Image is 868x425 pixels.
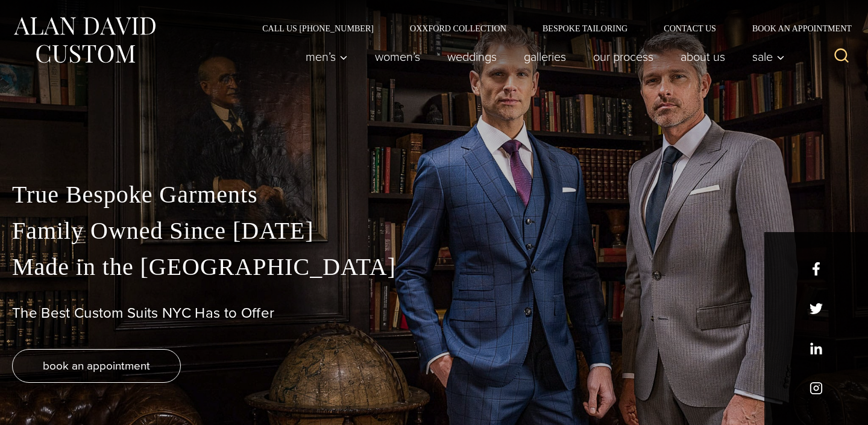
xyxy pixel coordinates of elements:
[752,51,785,63] span: Sale
[12,349,181,383] a: book an appointment
[292,45,791,69] nav: Primary Navigation
[511,45,580,69] a: Galleries
[244,24,856,33] nav: Secondary Navigation
[362,45,434,69] a: Women’s
[306,51,348,63] span: Men’s
[392,24,524,33] a: Oxxford Collection
[734,24,856,33] a: Book an Appointment
[524,24,646,33] a: Bespoke Tailoring
[12,13,157,67] img: Alan David Custom
[12,304,856,322] h1: The Best Custom Suits NYC Has to Offer
[244,24,392,33] a: Call Us [PHONE_NUMBER]
[667,45,739,69] a: About Us
[827,42,856,71] button: View Search Form
[12,177,856,285] p: True Bespoke Garments Family Owned Since [DATE] Made in the [GEOGRAPHIC_DATA]
[43,357,150,374] span: book an appointment
[646,24,734,33] a: Contact Us
[434,45,511,69] a: weddings
[580,45,667,69] a: Our Process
